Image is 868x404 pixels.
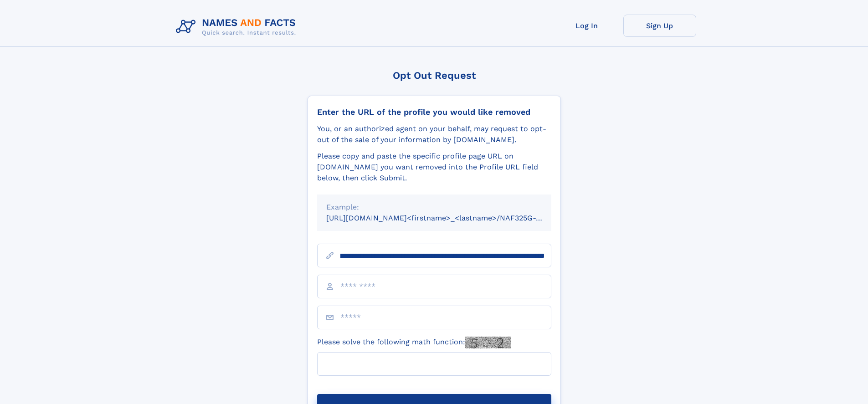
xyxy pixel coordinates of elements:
[326,214,569,222] small: [URL][DOMAIN_NAME]<firstname>_<lastname>/NAF325G-xxxxxxxx
[308,70,561,81] div: Opt Out Request
[623,15,696,37] a: Sign Up
[317,337,511,348] label: Please solve the following math function:
[317,107,551,117] div: Enter the URL of the profile you would like removed
[317,151,551,184] div: Please copy and paste the specific profile page URL on [DOMAIN_NAME] you want removed into the Pr...
[172,15,303,39] img: Logo Names and Facts
[326,202,542,213] div: Example:
[550,15,623,37] a: Log In
[317,123,551,145] div: You, or an authorized agent on your behalf, may request to opt-out of the sale of your informatio...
